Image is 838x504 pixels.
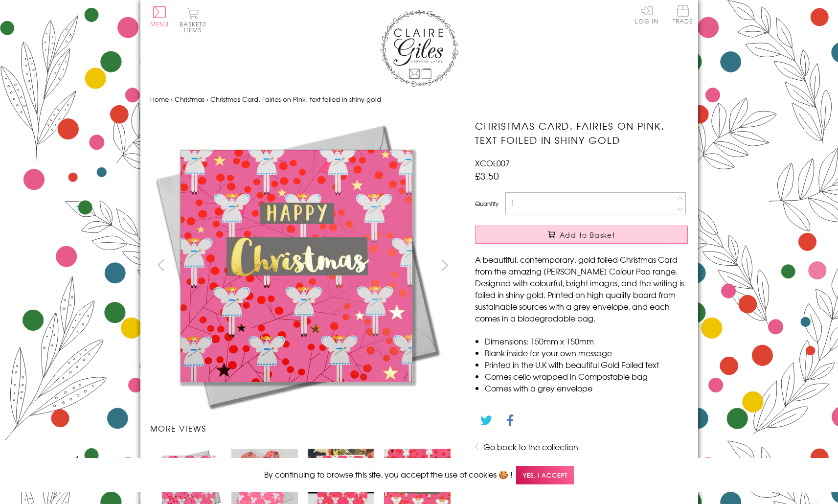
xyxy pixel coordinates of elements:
a: Go back to the collection [483,441,578,453]
span: › [206,94,208,104]
img: Christmas Card, Fairies on Pink, text foiled in shiny gold [455,119,749,412]
span: Menu [150,20,169,28]
button: Menu [150,6,169,27]
img: Claire Giles Greetings Cards [380,10,458,87]
p: A beautiful, contemporary, gold foiled Christmas Card from the amazing [PERSON_NAME] Colour Pop r... [475,253,688,324]
span: Christmas Card, Fairies on Pink, text foiled in shiny gold [210,94,381,104]
span: Trade [673,5,693,24]
a: Home [150,94,169,104]
span: Yes, I accept [516,466,574,485]
span: £3.50 [475,169,499,183]
button: next [433,254,455,276]
span: XCOL007 [475,157,510,169]
button: Add to Basket [475,226,688,244]
li: Comes cello wrapped in Compostable bag [485,370,688,382]
span: Add to Basket [560,230,615,240]
a: Log In [635,5,658,24]
li: Blank inside for your own message [485,347,688,359]
button: Basket0 items [180,8,206,33]
li: Dimensions: 150mm x 150mm [485,335,688,347]
h3: More views [150,422,456,434]
a: Trade [673,5,693,26]
button: prev [150,254,172,276]
img: Christmas Card, Fairies on Pink, text foiled in shiny gold [150,119,443,412]
label: Quantity [475,199,498,208]
nav: breadcrumbs [150,90,688,110]
span: › [171,94,173,104]
a: Christmas [175,94,204,104]
h1: Christmas Card, Fairies on Pink, text foiled in shiny gold [475,119,688,147]
span: 0 items [184,20,206,34]
li: Comes with a grey envelope [485,382,688,394]
li: Printed in the U.K with beautiful Gold Foiled text [485,359,688,370]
